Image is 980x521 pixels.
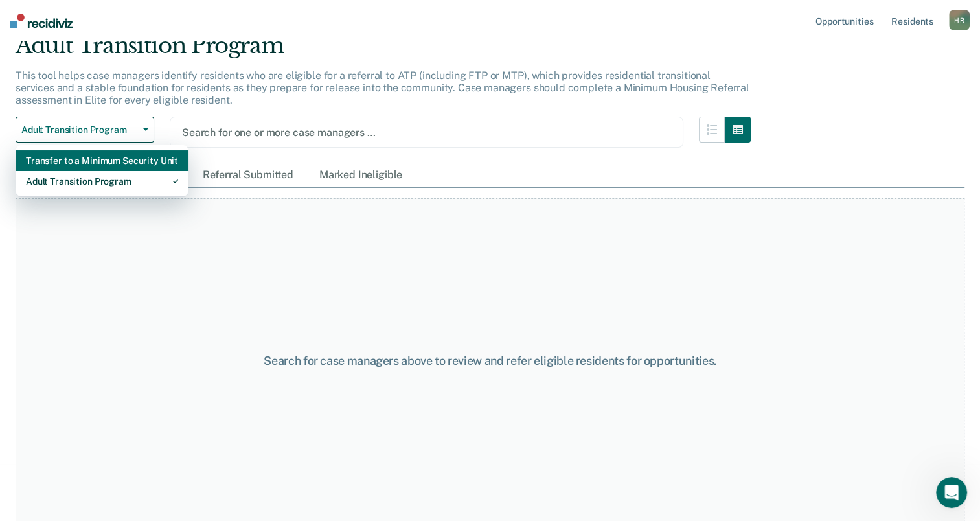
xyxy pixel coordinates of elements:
[21,124,138,135] span: Adult Transition Program
[200,163,296,187] div: Referral Submitted
[16,69,749,106] p: This tool helps case managers identify residents who are eligible for a referral to ATP (includin...
[16,32,751,69] div: Adult Transition Program
[949,10,970,30] button: HR
[949,10,970,30] div: H R
[936,477,967,508] iframe: Intercom live chat
[26,150,178,171] div: Transfer to a Minimum Security Unit
[10,14,73,28] img: Recidiviz
[26,171,178,192] div: Adult Transition Program
[16,117,154,143] button: Adult Transition Program
[253,354,727,368] div: Search for case managers above to review and refer eligible residents for opportunities.
[317,163,405,187] div: Marked Ineligible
